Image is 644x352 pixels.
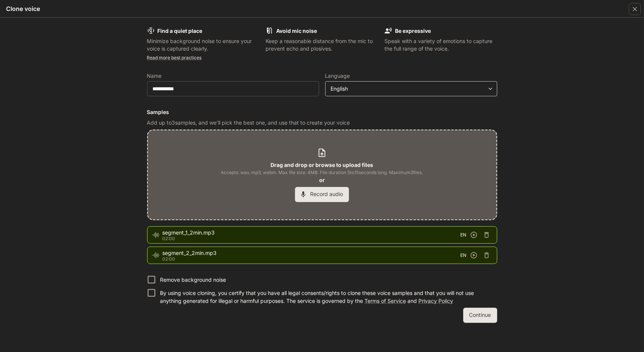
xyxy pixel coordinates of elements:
div: English [326,85,497,93]
b: Avoid mic noise [276,28,317,34]
p: 02:00 [163,236,461,241]
span: Accepts: wav, mp3, webm. Max file size: 4MB. File duration 5 to 15 seconds long. Maximum 3 files. [221,169,423,176]
a: Privacy Policy [418,298,453,304]
span: EN [461,231,467,239]
p: 02:00 [163,257,461,261]
a: Terms of Service [364,298,406,304]
b: Drag and drop or browse to upload files [271,162,373,168]
b: Find a quiet place [158,28,203,34]
button: Record audio [295,187,349,202]
p: Add up to 3 samples, and we'll pick the best one, and use that to create your voice [147,119,497,127]
div: English [331,85,485,93]
span: segment_2_2min.mp3 [163,249,461,257]
p: Language [325,73,350,79]
p: By using voice cloning, you certify that you have all legal consents/rights to clone these voice ... [160,289,491,304]
h6: Samples [147,108,497,116]
p: Remove background noise [160,276,226,284]
span: EN [461,252,467,259]
p: Name [147,73,162,79]
b: Be expressive [395,28,431,34]
a: Read more best practices [147,55,202,60]
h5: Clone voice [6,5,40,13]
span: segment_1_2min.mp3 [163,229,461,236]
p: Speak with a variety of emotions to capture the full range of the voice. [384,37,497,52]
b: or [319,177,325,183]
p: Minimize background noise to ensure your voice is captured clearly. [147,37,260,52]
p: Keep a reasonable distance from the mic to prevent echo and plosives. [266,37,378,52]
button: Continue [463,308,497,323]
